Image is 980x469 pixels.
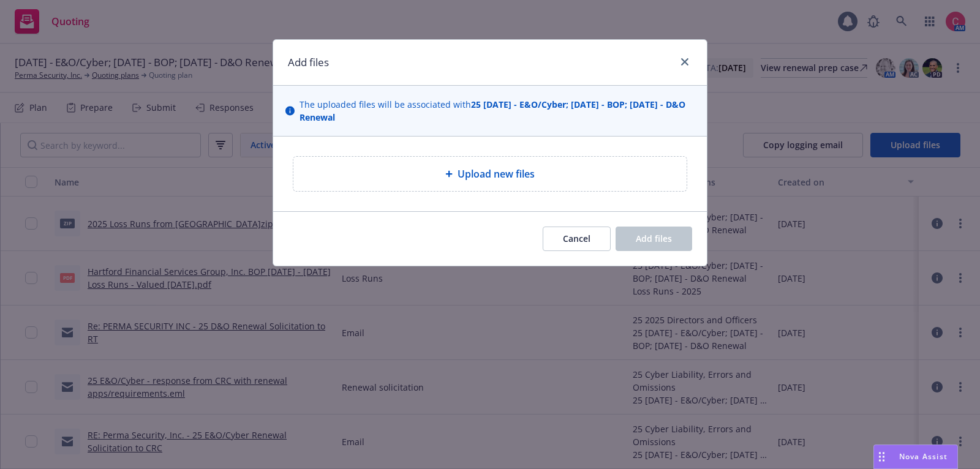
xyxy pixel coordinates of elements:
[899,451,948,462] span: Nova Assist
[293,156,687,192] div: Upload new files
[873,445,958,469] button: Nova Assist
[288,54,329,70] h1: Add files
[300,98,695,124] span: The uploaded files will be associated with
[677,54,692,69] a: close
[300,99,685,123] strong: 25 [DATE] - E&O/Cyber; [DATE] - BOP; [DATE] - D&O Renewal
[458,167,535,181] span: Upload new files
[616,227,692,251] button: Add files
[543,227,611,251] button: Cancel
[563,233,590,244] span: Cancel
[636,233,672,244] span: Add files
[874,445,889,468] div: Drag to move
